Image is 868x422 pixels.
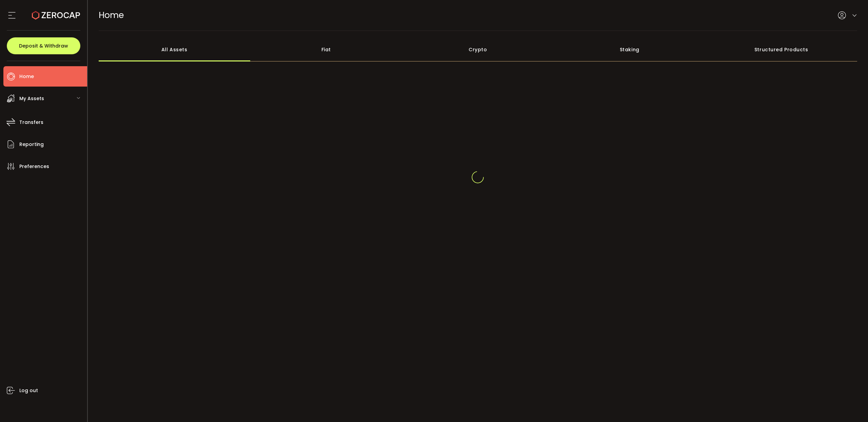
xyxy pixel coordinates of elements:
[7,37,80,54] button: Deposit & Withdraw
[19,162,49,171] span: Preferences
[99,38,251,61] div: All Assets
[19,94,44,104] span: My Assets
[554,38,706,61] div: Staking
[19,140,44,149] span: Reporting
[19,117,43,127] span: Transfers
[706,38,857,61] div: Structured Products
[402,38,554,61] div: Crypto
[19,72,34,81] span: Home
[250,38,402,61] div: Fiat
[19,386,38,396] span: Log out
[19,43,68,48] span: Deposit & Withdraw
[99,9,124,21] span: Home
